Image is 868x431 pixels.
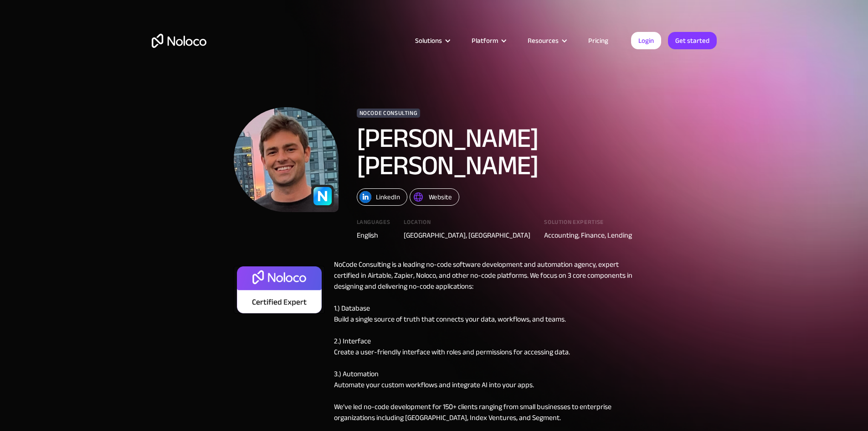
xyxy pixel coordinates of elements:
div: Platform [472,35,498,47]
a: LinkedIn [357,188,407,206]
a: home [152,34,206,48]
a: Get started [668,32,717,49]
div: Platform [460,35,516,47]
div: Solutions [415,35,442,47]
a: Login [631,32,661,49]
div: Location [404,219,530,230]
div: Resources [528,35,559,47]
h1: [PERSON_NAME] [PERSON_NAME] [357,125,607,179]
div: NoCode Consulting [357,109,421,118]
div: Resources [516,35,577,47]
a: Website [410,188,459,206]
a: Pricing [577,35,620,47]
div: Solutions [404,35,460,47]
div: Languages [357,219,390,230]
div: Website [429,191,452,203]
div: English [357,230,390,241]
div: Accounting, Finance, Lending [544,230,632,241]
div: Solution expertise [544,219,632,230]
div: LinkedIn [376,191,400,203]
div: [GEOGRAPHIC_DATA], [GEOGRAPHIC_DATA] [404,230,530,241]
